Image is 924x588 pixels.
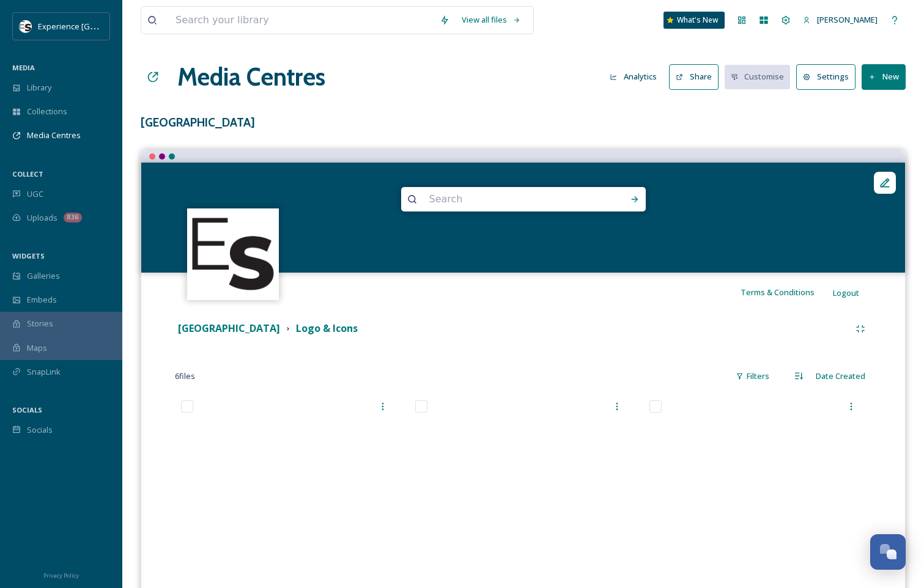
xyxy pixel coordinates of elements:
[862,64,906,89] button: New
[64,213,82,222] div: 836
[870,534,906,570] button: Open Chat
[27,212,57,224] span: Uploads
[141,114,906,131] h3: [GEOGRAPHIC_DATA]
[817,14,878,25] span: [PERSON_NAME]
[296,322,358,335] strong: Logo & Icons
[604,65,669,89] a: Analytics
[27,424,53,436] span: Socials
[796,64,856,89] button: Settings
[12,169,43,178] span: COLLECT
[810,364,871,388] div: Date Created
[175,370,195,382] span: 6 file s
[725,65,797,89] a: Customise
[797,8,884,32] a: [PERSON_NAME]
[43,571,79,579] span: Privacy Policy
[27,366,61,378] span: SnapLink
[12,63,35,72] span: MEDIA
[456,8,527,32] a: View all files
[27,294,57,306] span: Embeds
[27,318,53,329] span: Stories
[12,251,45,260] span: WIDGETS
[178,322,280,335] strong: [GEOGRAPHIC_DATA]
[43,567,79,582] a: Privacy Policy
[741,287,815,298] span: Terms & Conditions
[27,188,43,200] span: UGC
[604,65,663,89] button: Analytics
[725,65,791,89] button: Customise
[12,405,42,414] span: SOCIALS
[27,342,47,354] span: Maps
[27,82,51,94] span: Library
[423,186,591,213] input: Search
[663,12,725,29] a: What's New
[169,7,434,34] input: Search your library
[38,20,159,32] span: Experience [GEOGRAPHIC_DATA]
[833,287,859,298] span: Logout
[669,64,719,89] button: Share
[27,130,81,141] span: Media Centres
[796,64,862,89] a: Settings
[27,270,60,282] span: Galleries
[189,210,278,298] img: WSCC%20ES%20Socials%20Icon%20-%20Secondary%20-%20Black.jpg
[27,106,67,117] span: Collections
[730,364,775,388] div: Filters
[741,285,833,300] a: Terms & Conditions
[177,59,325,95] a: Media Centres
[20,20,32,32] img: WSCC%20ES%20Socials%20Icon%20-%20Secondary%20-%20Black.jpg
